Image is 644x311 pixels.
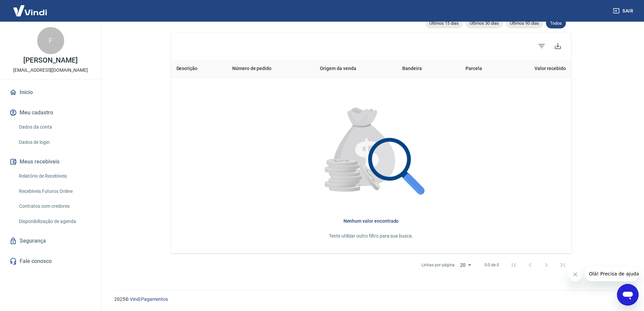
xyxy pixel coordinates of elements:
[329,233,413,239] span: Tente utilizar outro filtro para sua busca.
[16,215,93,228] a: Disponibilização de agenda
[533,38,550,54] span: Filtros
[314,60,397,78] th: Origem da venda
[182,218,560,224] h6: Nenhum valor encontrado
[23,57,77,64] p: [PERSON_NAME]
[466,21,503,26] span: Últimos 30 dias
[466,18,503,28] div: Últimos 30 dias
[450,60,498,78] th: Parcela
[37,27,64,54] div: F
[114,296,628,303] p: 2025 ©
[612,5,636,17] button: Sair
[4,5,57,10] span: Olá! Precisa de ajuda?
[16,120,93,134] a: Dados da conta
[227,60,314,78] th: Número de pedido
[422,262,454,268] p: Linhas por página
[397,60,450,78] th: Bandeira
[506,18,543,28] div: Últimos 90 dias
[8,254,93,269] a: Fale conosco
[8,154,93,169] button: Meus recebíveis
[484,262,499,268] p: 0-0 de 0
[8,85,93,100] a: Início
[16,135,93,149] a: Dados de login
[569,268,582,281] iframe: Fechar mensagem
[425,21,463,26] span: Últimos 15 dias
[546,18,566,28] div: Todos
[425,18,463,28] div: Últimos 15 dias
[617,284,639,306] iframe: Botão para abrir a janela de mensagens
[585,266,639,281] iframe: Mensagem da empresa
[16,169,93,183] a: Relatório de Recebíveis
[13,67,88,74] p: [EMAIL_ADDRESS][DOMAIN_NAME]
[16,199,93,213] a: Contratos com credores
[498,60,571,78] th: Valor recebido
[8,105,93,120] button: Meu cadastro
[546,21,566,26] span: Todos
[457,260,474,270] div: 20
[16,184,93,198] a: Recebíveis Futuros Online
[550,38,566,54] button: Baixar listagem
[506,21,543,26] span: Últimos 90 dias
[8,234,93,248] a: Segurança
[8,0,52,21] img: Vindi
[171,60,227,78] th: Descrição
[130,296,168,302] a: Vindi Pagamentos
[309,89,434,215] img: Nenhum item encontrado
